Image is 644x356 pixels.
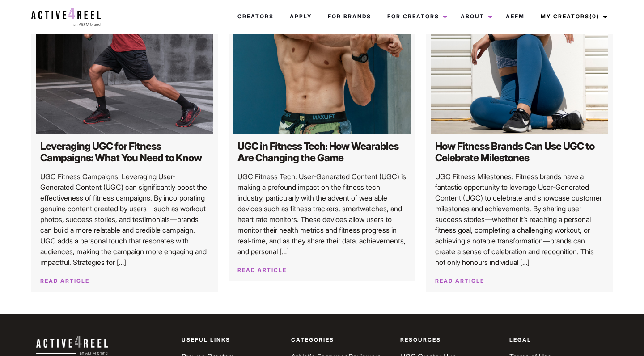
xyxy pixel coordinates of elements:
p: UGC Fitness Tech: User-Generated Content (UGC) is making a profound impact on the fitness tech in... [237,171,407,257]
img: a4r-logo.svg [31,8,101,26]
a: Apply [282,4,320,29]
a: About [453,4,498,29]
h2: How Fitness Brands Can Use UGC to Celebrate Milestones [435,140,604,164]
a: For Brands [320,4,379,29]
a: Creators [229,4,282,29]
a: AEFM [498,4,533,29]
p: Useful Links [182,336,280,344]
a: Read article [237,267,287,273]
a: My Creators(0) [533,4,613,29]
a: For Creators [379,4,453,29]
a: Read article [435,277,484,284]
p: UGC Fitness Campaigns: Leveraging User-Generated Content (UGC) can significantly boost the effect... [40,171,209,268]
span: (0) [589,13,599,20]
p: Resources [400,336,499,344]
p: Legal [509,336,608,344]
p: UGC Fitness Milestones: Fitness brands have a fantastic opportunity to leverage User-Generated Co... [435,171,604,268]
a: Read article [40,277,89,284]
p: Categories [291,336,390,344]
h2: UGC in Fitness Tech: How Wearables Are Changing the Game [237,140,407,164]
img: a4r-logo-white.svg [36,336,108,354]
h2: Leveraging UGC for Fitness Campaigns: What You Need to Know [40,140,209,164]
